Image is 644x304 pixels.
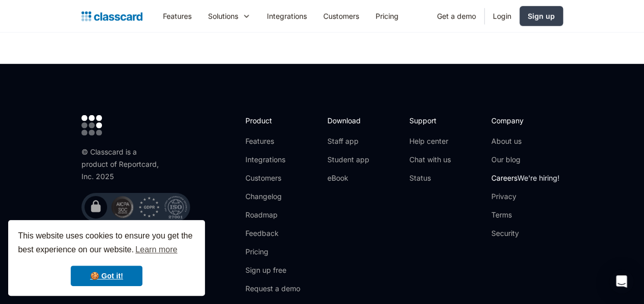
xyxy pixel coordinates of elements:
a: Security [491,228,559,238]
a: Changelog [245,191,300,202]
a: Student app [327,155,369,165]
a: Customers [245,173,300,183]
a: Help center [409,136,451,146]
a: About us [491,136,559,146]
a: Request a demo [245,284,300,294]
a: eBook [327,173,369,183]
a: Pricing [367,5,407,28]
a: Our blog [491,155,559,165]
a: Sign up free [245,265,300,275]
a: CareersWe're hiring! [491,173,559,183]
a: Roadmap [245,210,300,220]
h2: Product [245,115,300,126]
div: Sign up [528,11,555,21]
a: Integrations [259,5,315,28]
a: Chat with us [409,155,451,165]
span: We're hiring! [517,173,559,182]
a: Sign up [520,6,563,26]
div: Solutions [200,5,259,28]
a: Status [409,173,451,183]
a: dismiss cookie message [71,266,142,286]
div: cookieconsent [8,220,205,296]
a: home [81,9,142,24]
a: Features [155,5,200,28]
a: Feedback [245,228,300,238]
h2: Support [409,115,451,126]
a: Integrations [245,155,300,165]
a: Features [245,136,300,146]
div: Solutions [208,11,238,21]
a: Pricing [245,247,300,257]
div: Open Intercom Messenger [609,269,634,294]
a: Customers [315,5,367,28]
a: Terms [491,210,559,220]
h2: Company [491,115,559,126]
a: Login [485,5,520,28]
h2: Download [327,115,369,126]
a: Staff app [327,136,369,146]
a: Privacy [491,191,559,202]
div: © Classcard is a product of Reportcard, Inc. 2025 [81,146,163,183]
span: This website uses cookies to ensure you get the best experience on our website. [18,230,195,257]
a: learn more about cookies [134,242,179,257]
a: Get a demo [429,5,484,28]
